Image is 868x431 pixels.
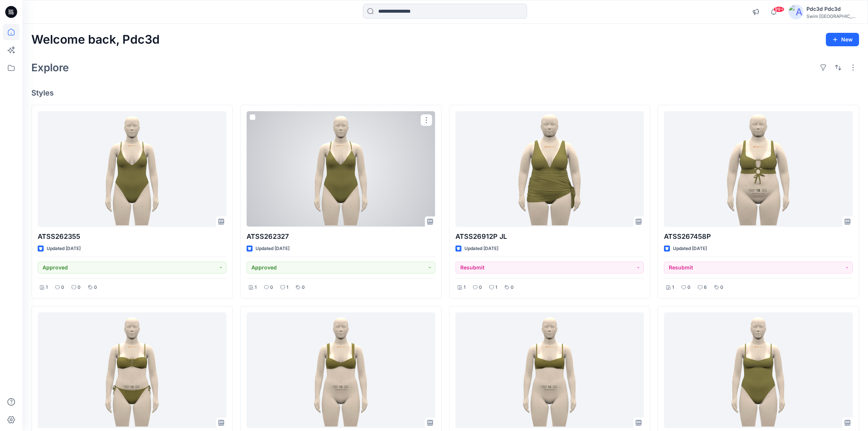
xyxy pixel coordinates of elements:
[455,231,644,242] p: ATSS26912P JL
[247,231,435,242] p: ATSS262327
[479,284,482,291] p: 0
[672,284,674,291] p: 1
[256,245,289,253] p: Updated [DATE]
[302,284,305,291] p: 0
[773,6,784,12] span: 99+
[61,284,64,291] p: 0
[255,284,257,291] p: 1
[687,284,690,291] p: 0
[94,284,97,291] p: 0
[286,284,288,291] p: 1
[664,312,853,428] a: ATSS262342NV JL
[38,231,226,242] p: ATSS262355
[464,245,498,253] p: Updated [DATE]
[47,245,81,253] p: Updated [DATE]
[704,284,707,291] p: 6
[31,88,859,97] h4: Styles
[455,111,644,227] a: ATSS26912P JL
[38,312,226,428] a: ATSS267475_ATSS268298 JZ
[455,312,644,428] a: ATSS267461NV JZ
[464,284,466,291] p: 1
[664,111,853,227] a: ATSS267458P
[31,33,160,47] h2: Welcome back, Pdc3d
[46,284,48,291] p: 1
[247,312,435,428] a: ATSS267473NV GC
[806,4,859,13] div: Pdc3d Pdc3d
[673,245,707,253] p: Updated [DATE]
[247,111,435,227] a: ATSS262327
[270,284,273,291] p: 0
[806,13,859,19] div: Swim [GEOGRAPHIC_DATA]
[511,284,514,291] p: 0
[78,284,81,291] p: 0
[789,4,803,19] img: avatar
[664,231,853,242] p: ATSS267458P
[495,284,497,291] p: 1
[826,33,859,46] button: New
[720,284,723,291] p: 0
[31,62,69,74] h2: Explore
[38,111,226,227] a: ATSS262355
